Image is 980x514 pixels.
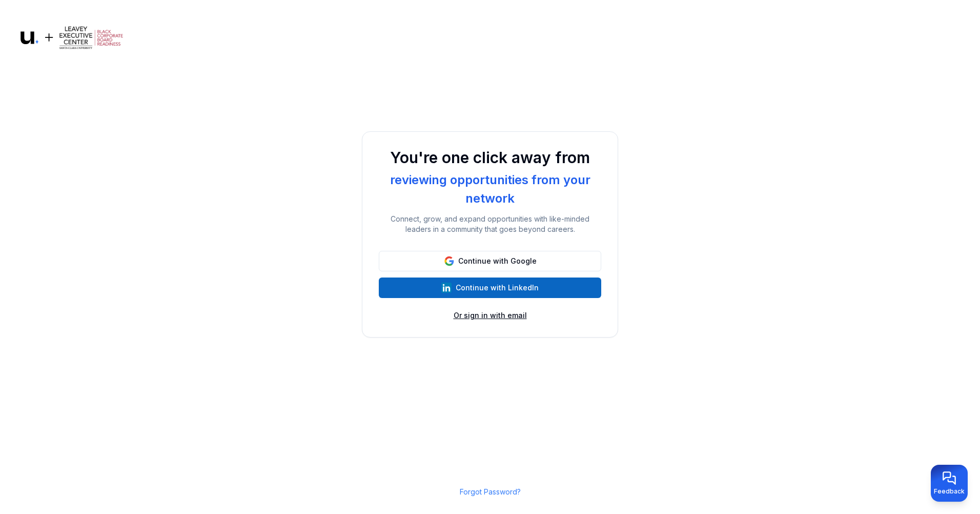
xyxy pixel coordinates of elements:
button: Continue with Google [379,251,601,271]
a: Forgot Password? [460,487,521,496]
button: Continue with LinkedIn [379,278,601,298]
button: Provide feedback [931,465,968,502]
p: Connect, grow, and expand opportunities with like-minded leaders in a community that goes beyond ... [379,214,601,234]
img: Logo [21,25,123,51]
h1: You're one click away from [379,148,601,167]
div: reviewing opportunities from your network [379,171,601,208]
span: Feedback [934,487,965,496]
button: Or sign in with email [454,310,527,321]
